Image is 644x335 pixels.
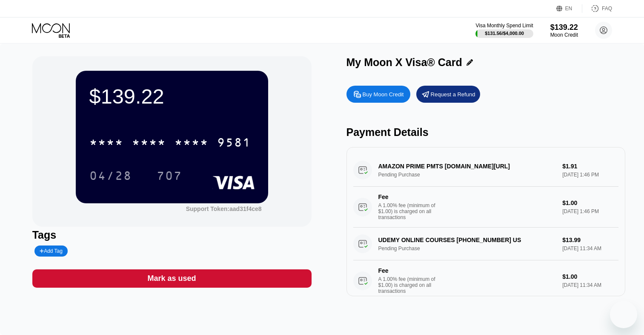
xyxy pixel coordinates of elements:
div: 04/28 [83,165,138,186]
div: Tags [32,229,312,241]
div: FeeA 1.00% fee (minimum of $1.00) is charged on all transactions$1.00[DATE] 11:34 AM [353,260,619,301]
div: [DATE] 1:46 PM [562,208,618,214]
div: $1.00 [562,273,618,280]
div: $139.22 [550,23,578,32]
div: Add Tag [34,245,68,257]
div: FAQ [602,6,612,12]
div: Fee [378,267,438,274]
iframe: Knop om het berichtenvenster te openen [610,301,637,328]
div: Add Tag [40,248,63,254]
div: A 1.00% fee (minimum of $1.00) is charged on all transactions [378,202,442,220]
div: 04/28 [89,170,132,184]
div: Request a Refund [431,91,475,98]
div: Visa Monthly Spend Limit$131.56/$4,000.00 [475,23,533,38]
div: Buy Moon Credit [363,91,404,98]
div: Support Token: aad31f4ce8 [186,205,262,212]
div: Payment Details [346,126,626,139]
div: Support Token:aad31f4ce8 [186,205,262,212]
div: Mark as used [32,269,312,288]
div: My Moon X Visa® Card [346,56,462,69]
div: FeeA 1.00% fee (minimum of $1.00) is charged on all transactions$1.00[DATE] 1:46 PM [353,187,619,228]
div: EN [565,6,572,12]
div: Buy Moon Credit [346,86,410,103]
div: $139.22 [89,84,255,108]
div: 9581 [217,137,251,150]
div: $131.56 / $4,000.00 [485,31,524,36]
div: 707 [157,170,182,184]
div: 707 [150,165,189,186]
div: Visa Monthly Spend Limit [475,23,533,29]
div: A 1.00% fee (minimum of $1.00) is charged on all transactions [378,276,442,294]
div: $1.00 [562,199,618,206]
div: FAQ [582,4,612,13]
div: [DATE] 11:34 AM [562,282,618,288]
div: Moon Credit [550,32,578,38]
div: EN [556,4,582,13]
div: $139.22Moon Credit [550,23,578,38]
div: Request a Refund [416,86,480,103]
div: Fee [378,193,438,200]
div: Mark as used [148,274,196,283]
